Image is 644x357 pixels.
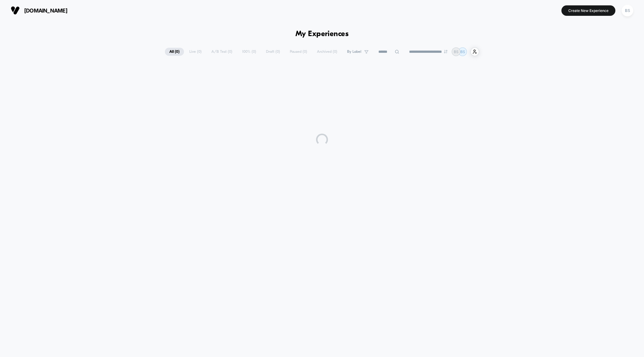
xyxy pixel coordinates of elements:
h1: My Experiences [295,30,349,38]
span: By Label [347,50,361,54]
button: Create New Experience [561,5,615,16]
span: [DOMAIN_NAME] [24,7,67,14]
p: BS [460,50,465,54]
p: BS [454,50,459,54]
img: Visually logo [11,6,20,15]
button: [DOMAIN_NAME] [9,6,69,15]
button: BS [620,4,635,17]
span: All ( 0 ) [165,48,184,56]
img: end [444,50,448,53]
div: BS [622,5,633,16]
